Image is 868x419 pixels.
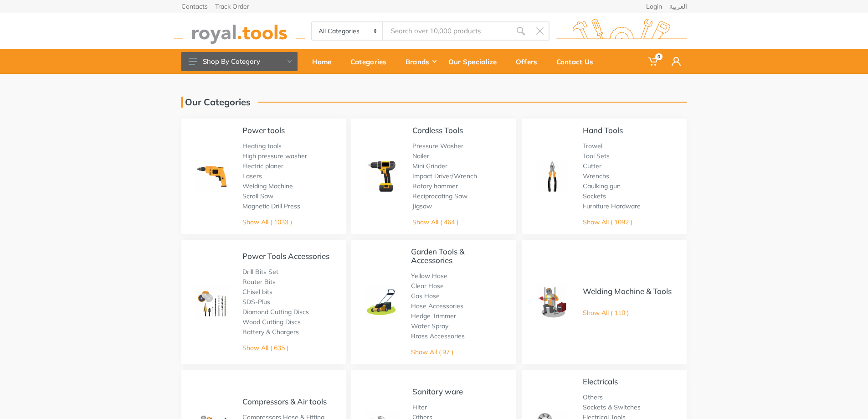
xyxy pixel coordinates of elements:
[583,125,623,135] a: Hand Tools
[174,19,305,44] img: royal.tools Logo
[411,312,456,320] a: Hedge Trimmer
[583,142,602,150] a: Trowel
[242,162,283,170] a: Electric planer
[242,182,293,190] a: Welding Machine
[344,49,399,74] a: Categories
[411,348,453,356] a: Show All ( 97 )
[242,308,309,316] a: Diamond Cutting Discs
[365,160,399,193] img: Royal - Cordless Tools
[411,302,463,310] a: Hose Accessories
[195,285,229,319] img: Royal - Power Tools Accessories
[383,21,511,41] input: Site search
[242,318,301,326] a: Wood Cutting Discs
[411,332,465,340] a: Brass Accessories
[344,52,399,71] div: Categories
[242,172,262,180] a: Lasers
[242,397,327,406] a: Compressors & Air tools
[195,160,229,193] img: Royal - Power tools
[242,152,307,160] a: High pressure washer
[509,49,550,74] a: Offers
[535,285,569,319] img: Royal - Welding Machine & Tools
[442,49,509,74] a: Our Specialize
[242,344,288,352] a: Show All ( 635 )
[181,52,298,71] button: Shop By Category
[550,52,606,71] div: Contact Us
[411,282,444,290] a: Clear Hose
[306,52,344,71] div: Home
[583,182,621,190] a: Caulking gun
[181,3,208,10] a: Contacts
[646,3,662,10] a: Login
[442,52,509,71] div: Our Specialize
[583,162,601,170] a: Cutter
[550,49,606,74] a: Contact Us
[411,247,464,265] a: Garden Tools & Accessories
[412,403,427,411] a: Filter
[583,172,609,180] a: Wrenchs
[242,192,273,200] a: Scroll Saw
[583,202,641,210] a: Furniture Hardware
[181,97,251,108] h1: Our Categories
[306,49,344,74] a: Home
[583,377,618,386] a: Electricals
[583,218,632,226] a: Show All ( 1092 )
[242,142,282,150] a: Heating tools
[312,22,384,40] select: Category
[412,142,463,150] a: Pressure Washer
[412,162,447,170] a: Mini Grinder
[365,286,397,318] img: Royal - Garden Tools & Accessories
[411,272,447,280] a: Yellow Hose
[556,19,687,44] img: royal.tools Logo
[242,288,272,296] a: Chisel bits
[583,403,641,411] a: Sockets & Switches
[242,218,292,226] a: Show All ( 1033 )
[411,292,440,300] a: Gas Hose
[412,182,458,190] a: Rotary hammer
[242,125,285,135] a: Power tools
[412,202,432,210] a: Jigsaw
[583,309,629,317] a: Show All ( 110 )
[412,218,458,226] a: Show All ( 464 )
[411,322,448,330] a: Water Spray
[242,328,299,336] a: Battery & Chargers
[242,298,270,306] a: SDS-Plus
[412,192,467,200] a: Reciprocating Saw
[669,3,687,10] a: العربية
[412,387,463,396] a: Sanitary ware
[242,251,329,261] a: Power Tools Accessories
[535,160,569,193] img: Royal - Hand Tools
[583,286,672,296] a: Welding Machine & Tools
[583,192,606,200] a: Sockets
[412,152,429,160] a: Nailer
[509,52,550,71] div: Offers
[583,393,603,401] a: Others
[412,125,463,135] a: Cordless Tools
[399,52,442,71] div: Brands
[412,172,477,180] a: Impact Driver/Wrench
[215,3,249,10] a: Track Order
[642,49,665,74] a: 0
[242,278,276,286] a: Router Bits
[655,53,663,60] span: 0
[242,202,300,210] a: Magnetic Drill Press
[242,268,278,276] a: Drill Bits Set
[583,152,610,160] a: Tool Sets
